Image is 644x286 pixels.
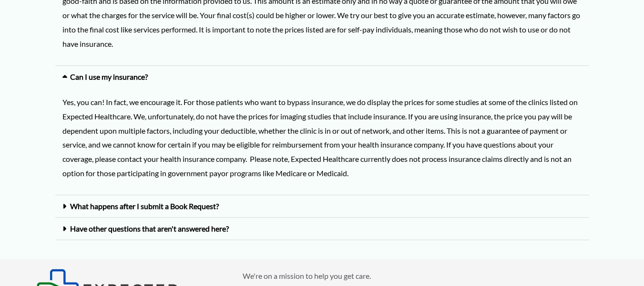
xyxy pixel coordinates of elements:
p: Yes, you can! In fact, we encourage it. For those patients who want to bypass insurance, we do di... [62,95,582,180]
div: Have other questions that aren't answered here? [55,218,589,240]
div: What happens after I submit a Book Request? [55,195,589,218]
div: Can I use my insurance? [55,66,589,88]
a: Can I use my insurance? [70,72,148,81]
a: Have other questions that aren't answered here? [70,224,229,233]
a: What happens after I submit a Book Request? [70,201,219,211]
div: Can I use my insurance? [55,88,589,195]
p: We're on a mission to help you get care. [243,269,608,283]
